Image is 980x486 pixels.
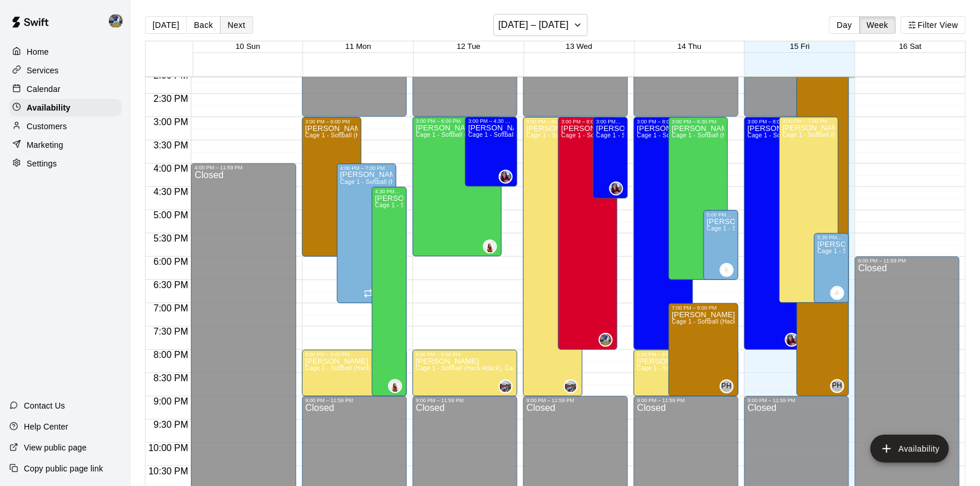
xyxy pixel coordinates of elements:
[484,241,496,253] img: Serena Rodriguez
[720,263,734,277] div: Brianna Velasquez
[151,164,191,173] span: 4:00 PM
[483,240,497,254] div: Serena Rodriguez
[151,327,191,336] span: 7:30 PM
[669,303,738,396] div: 7:00 PM – 9:00 PM: Available
[27,139,63,151] p: Marketing
[871,435,949,463] button: add
[375,189,403,194] div: 4:30 PM – 9:00 PM
[748,398,846,404] div: 9:00 PM – 11:59 PM
[468,119,514,125] div: 3:00 PM – 4:30 PM
[194,165,292,171] div: 4:00 PM – 11:59 PM
[829,16,860,34] button: Day
[27,120,67,132] p: Customers
[596,119,624,125] div: 3:00 PM – 4:45 PM
[818,235,846,241] div: 5:30 PM – 7:00 PM
[9,118,122,135] a: Customers
[672,305,735,311] div: 7:00 PM – 9:00 PM
[109,14,123,28] img: Brandon Gold
[564,379,578,393] div: Jacob Reyes
[337,164,396,303] div: 4:00 PM – 7:00 PM: Available
[609,182,623,196] div: Amber Rivas
[24,421,68,432] p: Help Center
[416,398,514,404] div: 9:00 PM – 11:59 PM
[527,398,624,404] div: 9:00 PM – 11:59 PM
[704,210,738,280] div: 5:00 PM – 6:30 PM: Available
[610,183,622,194] img: Amber Rivas
[27,46,49,58] p: Home
[779,117,839,303] div: 3:00 PM – 7:00 PM: Available
[744,117,804,350] div: 3:00 PM – 8:00 PM: Available
[858,258,956,264] div: 6:00 PM – 11:59 PM
[785,333,799,347] div: Amber Rivas
[672,119,725,125] div: 3:00 PM – 6:30 PM
[637,352,735,357] div: 8:00 PM – 9:00 PM
[389,381,401,392] img: Serena Rodriguez
[24,400,65,411] p: Contact Us
[151,350,191,360] span: 8:00 PM
[814,233,849,303] div: 5:30 PM – 7:00 PM: Available
[566,42,592,51] button: 13 Wed
[151,303,191,313] span: 7:00 PM
[832,381,842,392] span: PH
[151,233,191,243] span: 5:30 PM
[24,463,103,474] p: Copy public page link
[748,119,800,125] div: 3:00 PM – 8:00 PM
[416,352,514,357] div: 8:00 PM – 9:00 PM
[722,381,732,392] span: PH
[27,65,59,76] p: Services
[106,9,131,33] div: Brandon Gold
[457,42,481,51] span: 12 Tue
[565,381,577,392] img: Jacob Reyes
[599,333,613,347] div: Brandon Gold
[637,119,690,125] div: 3:00 PM – 8:00 PM
[832,288,843,299] img: Brianna Velasquez
[151,280,191,290] span: 6:30 PM
[721,264,733,276] img: Brianna Velasquez
[523,117,583,396] div: 3:00 PM – 9:00 PM: Available
[830,379,844,393] div: Peter Hernandez
[345,42,371,51] span: 11 Mon
[372,187,407,396] div: 4:30 PM – 9:00 PM: Available
[151,187,191,197] span: 4:30 PM
[306,352,403,357] div: 8:00 PM – 9:00 PM
[499,379,513,393] div: Jacob Reyes
[9,136,122,154] div: Marketing
[830,286,844,300] div: Brianna Velasquez
[500,171,512,183] img: Amber Rivas
[145,16,187,34] button: [DATE]
[9,43,122,61] a: Home
[9,155,122,172] a: Settings
[9,80,122,98] a: Calendar
[593,117,628,198] div: 3:00 PM – 4:45 PM: Available
[790,42,810,51] span: 15 Fri
[9,62,122,79] div: Services
[220,16,253,34] button: Next
[634,350,738,396] div: 8:00 PM – 9:00 PM: Available
[151,94,191,104] span: 2:30 PM
[236,42,260,51] button: 10 Sun
[499,17,569,33] h6: [DATE] – [DATE]
[899,42,922,51] button: 16 Sat
[186,16,221,34] button: Back
[27,83,61,95] p: Calendar
[677,42,701,51] span: 14 Thu
[783,119,835,125] div: 3:00 PM – 7:00 PM
[151,257,191,267] span: 6:00 PM
[860,16,896,34] button: Week
[151,373,191,383] span: 8:30 PM
[27,102,70,113] p: Availability
[340,165,393,171] div: 4:00 PM – 7:00 PM
[388,379,402,393] div: Serena Rodriguez
[24,442,87,453] p: View public page
[302,350,407,396] div: 8:00 PM – 9:00 PM: Available
[493,14,588,36] button: [DATE] – [DATE]
[151,396,191,406] span: 9:00 PM
[499,170,513,184] div: Amber Rivas
[151,210,191,220] span: 5:00 PM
